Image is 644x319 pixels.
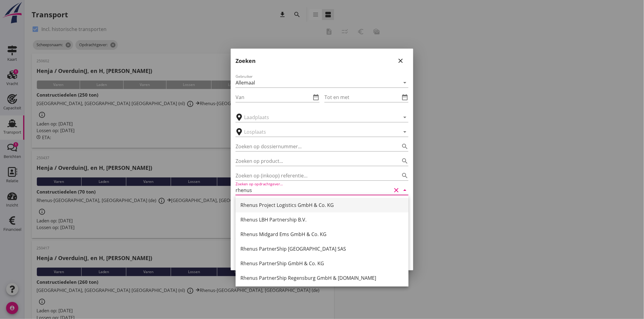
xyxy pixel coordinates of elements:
i: close [397,57,404,64]
i: search [401,172,408,179]
i: clear [393,187,400,194]
i: arrow_drop_down [401,79,408,86]
i: search [401,157,408,165]
input: Zoeken op opdrachtgever... [236,185,391,195]
input: Zoeken op (inkoop) referentie… [236,171,391,180]
i: arrow_drop_down [401,114,408,121]
input: Tot en met [324,92,400,102]
i: date_range [312,94,320,101]
div: Rhenus LBH Partnership B.V. [240,216,404,223]
div: Rhenus PartnerShip GmbH & Co. KG [240,260,404,267]
i: arrow_drop_down [401,128,408,135]
i: search [401,143,408,150]
input: Losplaats [244,127,391,137]
h2: Zoeken [236,57,256,65]
input: Van [236,92,311,102]
div: Rhenus Project Logistics GmbH & Co. KG [240,201,404,209]
input: Zoeken op product... [236,156,391,166]
input: Laadplaats [244,112,391,122]
i: arrow_drop_down [401,187,408,194]
div: Allemaal [236,80,255,85]
input: Zoeken op dossiernummer... [236,142,391,151]
div: Rhenus PartnerShip [GEOGRAPHIC_DATA] SAS [240,245,404,252]
i: date_range [401,94,408,101]
div: Rhenus PartnerShip Regensburg GmbH & [DOMAIN_NAME] [240,274,404,282]
div: Rhenus Midgard Ems GmbH & Co. KG [240,231,404,238]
